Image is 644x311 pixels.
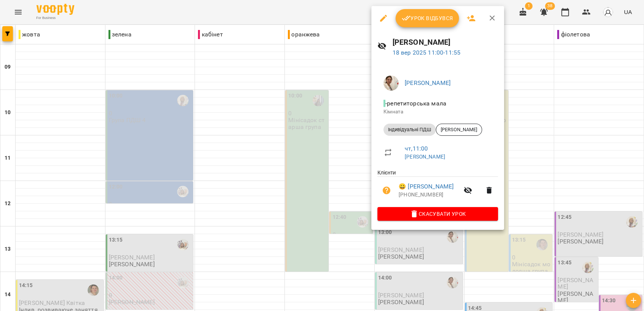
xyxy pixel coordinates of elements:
a: [PERSON_NAME] [405,79,451,86]
span: Урок відбувся [402,14,453,23]
p: [PHONE_NUMBER] [399,191,459,199]
a: 18 вер 2025 11:00-11:55 [393,49,460,56]
span: Скасувати Урок [383,209,492,218]
span: [PERSON_NAME] [436,126,482,133]
span: - репетиторська мала [383,100,448,107]
button: Урок відбувся [396,9,459,27]
a: чт , 11:00 [405,145,428,152]
p: Кімната [383,108,492,116]
a: [PERSON_NAME] [405,154,445,160]
div: [PERSON_NAME] [436,124,482,136]
button: Візит ще не сплачено. Додати оплату? [377,181,396,199]
button: Скасувати Урок [377,207,498,221]
a: 😀 [PERSON_NAME] [399,182,454,191]
h6: [PERSON_NAME] [393,36,498,48]
ul: Клієнти [377,169,498,207]
img: f9a618bac4364d5a2b9efd9931b43980.jpg [383,75,399,91]
span: Індивідуальні ПДШ [383,126,436,133]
